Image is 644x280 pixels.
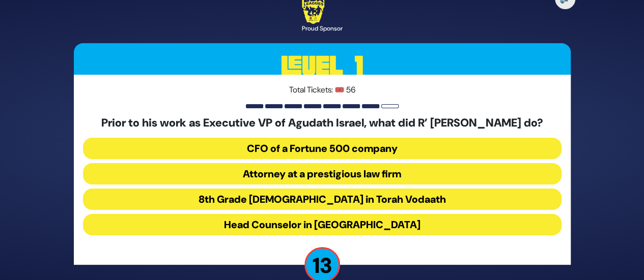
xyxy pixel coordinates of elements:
button: CFO of a Fortune 500 company [83,138,562,159]
div: Proud Sponsor [302,24,343,33]
h3: Level 1 [74,43,571,89]
button: Attorney at a prestigious law firm [83,163,562,184]
button: Head Counselor in [GEOGRAPHIC_DATA] [83,214,562,235]
p: Total Tickets: 🎟️ 56 [83,84,562,96]
button: 8th Grade [DEMOGRAPHIC_DATA] in Torah Vodaath [83,189,562,210]
h5: Prior to his work as Executive VP of Agudath Israel, what did R’ [PERSON_NAME] do? [83,116,562,130]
